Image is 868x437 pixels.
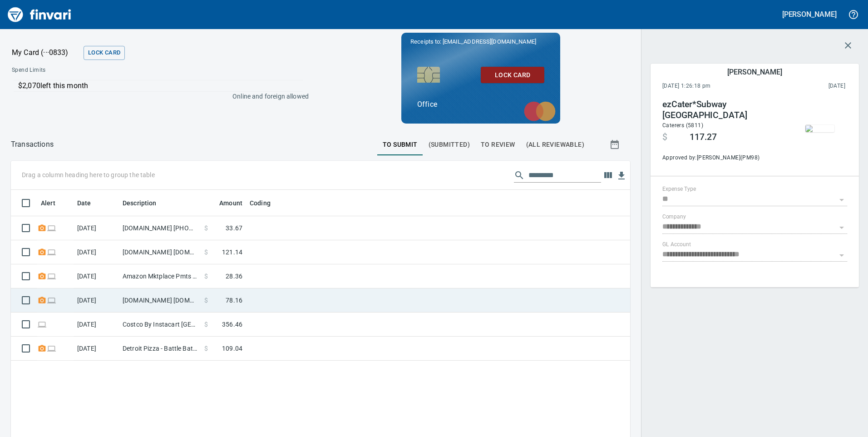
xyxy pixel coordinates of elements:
[18,80,303,91] p: $2,070 left this month
[222,344,242,353] span: 109.04
[481,67,544,84] button: Lock Card
[88,48,120,58] span: Lock Card
[47,273,56,279] span: Online transaction
[250,198,271,209] span: Coding
[37,297,47,303] span: Receipt Required
[488,70,537,81] span: Lock Card
[662,187,696,192] label: Expense Type
[74,240,119,264] td: [DATE]
[47,345,56,351] span: Online transaction
[37,249,47,255] span: Receipt Required
[519,97,560,126] img: mastercard.svg
[429,139,470,150] span: (Submitted)
[119,264,201,288] td: Amazon Mktplace Pmts [DOMAIN_NAME][URL] WA
[119,288,201,313] td: [DOMAIN_NAME] [DOMAIN_NAME][URL] WA
[222,320,242,329] span: 356.46
[119,240,201,264] td: [DOMAIN_NAME] [DOMAIN_NAME][URL] WA
[250,198,282,209] span: Coding
[47,249,56,255] span: Online transaction
[410,37,551,46] p: Receipts to:
[204,248,208,257] span: $
[601,169,615,182] button: Choose columns to display
[219,198,242,209] span: Amount
[119,313,201,337] td: Costco By Instacart [GEOGRAPHIC_DATA] [GEOGRAPHIC_DATA]
[22,170,155,179] p: Drag a column heading here to group the table
[662,99,786,121] h4: ezCater*Subway [GEOGRAPHIC_DATA]
[11,139,54,150] p: Transactions
[74,264,119,288] td: [DATE]
[74,216,119,240] td: [DATE]
[662,82,769,91] span: [DATE] 1:26:18 pm
[481,139,515,150] span: To Review
[222,248,242,257] span: 121.14
[207,198,242,209] span: Amount
[204,223,208,233] span: $
[47,297,56,303] span: Online transaction
[5,4,74,25] img: Finvari
[662,122,703,129] span: Caterers (5811)
[119,216,201,240] td: [DOMAIN_NAME] [PHONE_NUMBER] [GEOGRAPHIC_DATA]
[119,337,201,361] td: Detroit Pizza - Battle Battle Ground [GEOGRAPHIC_DATA]
[5,92,309,101] p: Online and foreign allowed
[77,198,91,209] span: Date
[690,132,717,143] span: 117.27
[37,225,47,231] span: Receipt Required
[74,288,119,313] td: [DATE]
[837,35,859,56] button: Close transaction
[37,273,47,279] span: Receipt Required
[615,169,628,183] button: Download Table
[123,198,168,209] span: Description
[417,99,544,110] p: Office
[204,344,208,353] span: $
[662,154,786,163] span: Approved by: [PERSON_NAME] ( PM98 )
[37,321,47,327] span: Online transaction
[41,198,67,209] span: Alert
[11,139,54,150] nav: breadcrumb
[226,223,242,233] span: 33.67
[74,313,119,337] td: [DATE]
[662,242,691,248] label: GL Account
[84,46,125,60] button: Lock Card
[204,296,208,305] span: $
[74,337,119,361] td: [DATE]
[37,345,47,351] span: Receipt Required
[383,139,418,150] span: To Submit
[41,198,55,209] span: Alert
[526,139,584,150] span: (All Reviewable)
[204,320,208,329] span: $
[782,10,837,19] h5: [PERSON_NAME]
[77,198,103,209] span: Date
[226,272,242,281] span: 28.36
[12,47,80,58] p: My Card (···0833)
[47,225,56,231] span: Online transaction
[226,296,242,305] span: 78.16
[442,37,537,46] span: [EMAIL_ADDRESS][DOMAIN_NAME]
[662,132,667,143] span: $
[769,82,845,91] span: This charge was settled by the merchant and appears on the 2023/04/22 statement.
[662,214,686,220] label: Company
[780,7,839,21] button: [PERSON_NAME]
[204,272,208,281] span: $
[805,125,834,132] img: receipts%2Ftapani%2F2023-04-24%2FJzoGOT8oVaeitZ1UdICkDM6BnD42__HqCA6ErpqBh0WMEWj2bM.jpg
[727,67,782,77] h5: [PERSON_NAME]
[123,198,157,209] span: Description
[12,66,176,75] span: Spend Limits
